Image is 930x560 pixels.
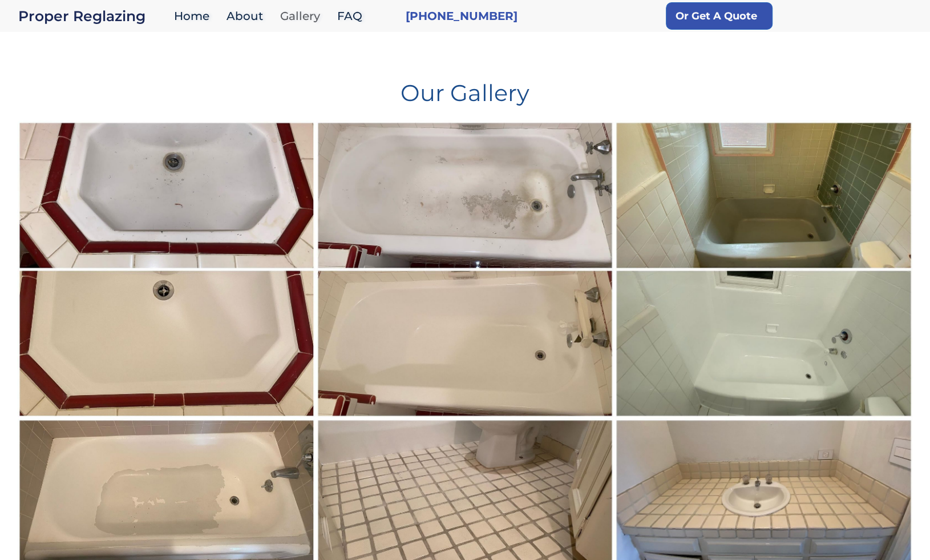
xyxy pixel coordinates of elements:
a: #gallery... [316,120,614,418]
a: home [18,8,168,24]
img: #gallery... [315,120,614,418]
a: FAQ [331,4,374,29]
a: Home [168,4,221,29]
div: Proper Reglazing [18,8,168,24]
a: ... [614,120,913,418]
h1: Our Gallery [17,72,913,104]
a: Gallery [274,4,331,29]
img: #gallery... [17,120,316,418]
a: About [221,4,274,29]
img: ... [614,120,913,418]
a: [PHONE_NUMBER] [406,8,517,24]
a: #gallery... [17,120,316,418]
a: Or Get A Quote [666,2,773,30]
